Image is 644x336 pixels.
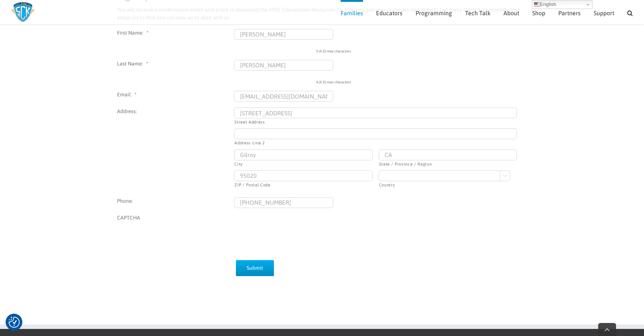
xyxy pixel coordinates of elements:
label: Address: [117,108,234,115]
img: en [534,1,540,7]
img: Savvy Cyber Kids Logo [11,2,35,22]
label: CAPTCHA [117,214,234,222]
span: Shop [532,10,545,16]
span: Tech Talk [465,10,490,16]
label: Phone: [117,197,234,205]
span: Partners [558,10,581,16]
label: Address Line 2 [234,140,517,146]
label: City [234,161,372,167]
div: 9 of 25 max characters [316,43,576,54]
label: Street Address [234,119,517,125]
span: Programming [416,10,452,16]
iframe: reCAPTCHA [234,214,347,243]
label: First Name: [117,29,234,37]
label: ZIP / Postal Code [234,182,372,188]
span: Educators [376,10,402,16]
button: Consent Preferences [9,317,20,328]
input: Submit [236,260,274,276]
span: Families [341,10,363,16]
span: About [503,10,519,16]
span: Support [594,10,614,16]
label: Email: [117,91,234,99]
label: Country [379,182,517,188]
label: State / Province / Region [379,161,517,167]
div: 4 of 25 max characters [316,74,576,85]
img: Revisit consent button [9,317,20,328]
label: Last Name: [117,60,234,68]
